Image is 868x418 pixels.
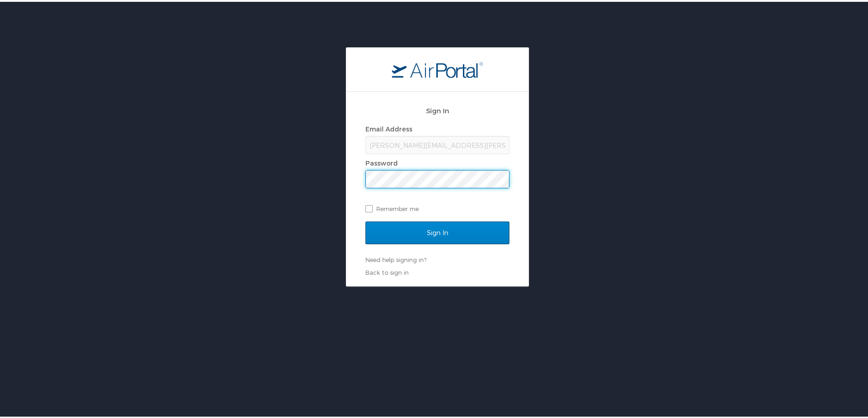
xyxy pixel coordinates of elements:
label: Remember me [365,200,509,214]
label: Email Address [365,123,412,131]
img: logo [392,60,483,76]
label: Password [365,157,398,165]
a: Back to sign in [365,267,409,274]
h2: Sign In [365,104,509,114]
input: Sign In [365,220,509,242]
a: Need help signing in? [365,254,426,262]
